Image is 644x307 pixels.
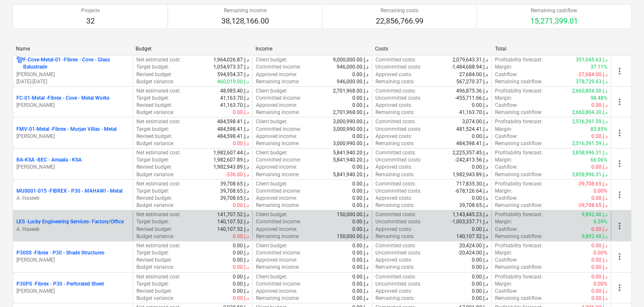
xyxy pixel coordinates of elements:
p: Target budget : [136,95,169,102]
p: 0.00د.إ.‏ [591,242,607,249]
p: 0.00د.إ.‏ [352,180,368,188]
p: 3,000,990.00د.إ.‏ [333,126,368,133]
p: Budget variance : [136,233,174,240]
p: 2,701,968.00د.إ.‏ [333,109,368,116]
p: Remaining income : [256,295,300,302]
div: Name [16,46,129,52]
p: 3,858,996.31د.إ.‏ [572,171,607,178]
p: Budget variance : [136,109,174,116]
p: 0.00د.إ.‏ [352,226,368,233]
p: Committed costs : [375,211,416,218]
p: Remaining income : [256,171,300,178]
p: Uncommitted costs : [375,281,421,288]
p: Net estimated cost : [136,87,181,95]
div: P30PS -Fibrex - P30 - Perforated Sheet[PERSON_NAME] [16,281,129,295]
p: P30SS - Fibrex - P30 - Shade Structures [16,249,104,257]
p: Remaining costs : [375,78,415,85]
p: Revised budget : [136,226,172,233]
p: 0.00د.إ.‏ [591,133,607,140]
p: -336.00د.إ.‏ [226,171,249,178]
p: 0.00د.إ.‏ [472,264,488,271]
p: A. Haseeb [16,195,129,202]
p: Cashflow : [495,102,518,109]
p: Remaining cashflow [530,7,578,14]
p: Client budget : [256,56,287,64]
p: Remaining costs : [375,233,415,240]
p: 0.00د.إ.‏ [233,202,249,209]
p: 0.00د.إ.‏ [233,140,249,147]
p: 32 [81,16,100,26]
p: 3,074.00د.إ.‏ [462,118,488,125]
p: Margin : [495,188,512,195]
p: Profitability forecast : [495,211,543,218]
p: 0.00% [593,249,607,257]
p: P30PS - Fibrex - P30 - Perforated Sheet [16,281,104,288]
p: Remaining income : [256,140,300,147]
p: 351,045.63د.إ.‏ [576,56,607,64]
p: 0.00د.إ.‏ [591,257,607,264]
p: Uncommitted costs : [375,188,421,195]
span: more_vert [615,221,625,231]
p: Committed income : [256,95,301,102]
p: Margin : [495,156,512,164]
p: 6.59% [593,218,607,225]
p: Remaining costs : [375,171,415,178]
p: 1,054,973.37د.إ.‏ [213,64,249,71]
p: 3,000,990.00د.إ.‏ [333,118,368,125]
p: 717,835.30د.إ.‏ [456,180,488,188]
p: Cashflow : [495,195,518,202]
p: Margin : [495,281,512,288]
p: 39,708.65د.إ.‏ [220,195,249,202]
p: FC-01-Metal - Fibrex - Cove - Metal Works [16,95,109,102]
p: 150,000.00د.إ.‏ [337,211,368,218]
p: Net estimated cost : [136,211,181,218]
p: Approved income : [256,195,297,202]
p: 0.00د.إ.‏ [591,164,607,171]
p: 0.00د.إ.‏ [591,264,607,271]
p: Uncommitted costs : [375,64,421,71]
p: LES - Lucky Engineering Services- Factory/Office [16,218,124,225]
p: 0.00د.إ.‏ [591,273,607,281]
p: Approved costs : [375,71,412,78]
div: Costs [375,46,488,52]
p: Projects [81,7,100,14]
div: BA-KSA -BEC - Amaala - KSA[PERSON_NAME] [16,156,129,171]
p: Remaining costs : [375,202,415,209]
p: 1,964,026.87د.إ.‏ [213,56,249,64]
p: Remaining cashflow : [495,109,543,116]
p: 0.00د.إ.‏ [233,295,249,302]
p: Profitability forecast : [495,180,543,188]
p: Target budget : [136,249,169,257]
p: Approved costs : [375,195,412,202]
p: FMV-01-Metal - Fibrex - Murjan Villas - Metal [16,126,117,133]
p: 2,701,968.00د.إ.‏ [333,87,368,95]
p: 0.00د.إ.‏ [352,133,368,140]
p: 0.00د.إ.‏ [233,249,249,257]
div: Income [255,46,368,52]
p: 0.00د.إ.‏ [233,233,249,240]
p: 0.00د.إ.‏ [472,288,488,295]
p: 9,000,000.00د.إ.‏ [333,56,368,64]
p: Approved costs : [375,133,412,140]
p: 39,708.65د.إ.‏ [220,180,249,188]
p: 1,143,445.23د.إ.‏ [452,211,488,218]
p: 27,684.00د.إ.‏ [459,71,488,78]
p: Budget variance : [136,140,174,147]
p: Cashflow : [495,257,518,264]
p: 20,424.00د.إ.‏ [459,242,488,249]
p: 0.00د.إ.‏ [352,95,368,102]
p: 0.00د.إ.‏ [352,195,368,202]
span: more_vert [615,251,625,262]
p: 0.00د.إ.‏ [352,281,368,288]
p: Target budget : [136,188,169,195]
p: 946,000.00د.إ.‏ [337,78,368,85]
p: 37.11% [591,64,607,71]
p: Revised budget : [136,257,172,264]
p: 0.00د.إ.‏ [591,102,607,109]
p: 0.00د.إ.‏ [233,288,249,295]
p: Budget variance : [136,202,174,209]
p: 15,271,399.01 [530,16,578,26]
p: 0.00د.إ.‏ [352,71,368,78]
p: 567,270.37د.إ.‏ [456,78,488,85]
p: 0.00د.إ.‏ [233,264,249,271]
